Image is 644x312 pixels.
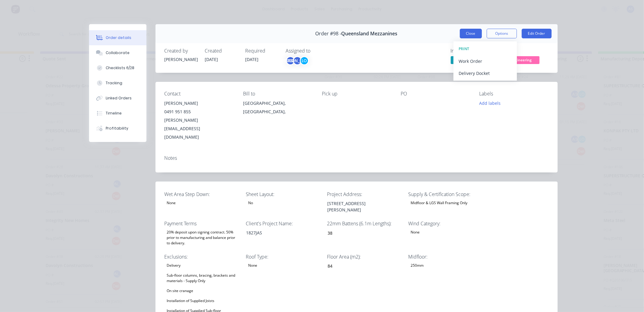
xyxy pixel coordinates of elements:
[322,91,391,97] div: Pick up
[503,56,540,65] button: Engineering
[243,99,312,118] div: [GEOGRAPHIC_DATA], [GEOGRAPHIC_DATA],
[106,95,132,101] div: Linked Orders
[89,45,146,60] button: Collaborate
[165,155,549,161] div: Notes
[408,199,470,207] div: Midfloor & LGS Wall Framing Only
[286,56,295,65] div: AS
[165,116,234,141] div: [PERSON_NAME][EMAIL_ADDRESS][DOMAIN_NAME]
[408,191,484,198] label: Supply & Certification Scope:
[106,126,128,131] div: Profitability
[165,48,198,54] div: Created by
[243,99,312,116] div: [GEOGRAPHIC_DATA], [GEOGRAPHIC_DATA],
[408,262,426,269] div: 250mm
[246,220,321,227] label: Client's Project Name:
[165,199,178,207] div: None
[246,262,260,269] div: None
[106,35,131,40] div: Order details
[243,91,312,97] div: Bill to
[245,56,259,62] span: [DATE]
[293,56,302,65] div: [PERSON_NAME]
[165,91,234,97] div: Contact
[503,48,549,54] div: Status
[89,60,146,76] button: Checklists 6/28
[205,48,238,54] div: Created
[89,91,146,106] button: Linked Orders
[106,80,122,86] div: Tracking
[286,56,309,65] button: AS[PERSON_NAME]LO
[341,31,398,37] span: Queensland Mezzanines
[246,199,255,207] div: No
[451,56,487,64] span: Partial
[522,29,552,38] button: Edit Order
[459,57,511,66] div: Work Order
[322,199,398,214] div: [STREET_ADDRESS][PERSON_NAME]
[459,45,511,53] div: PRINT
[89,76,146,91] button: Tracking
[165,220,240,227] label: Payment Terms
[165,99,234,108] div: [PERSON_NAME]
[246,191,321,198] label: Sheet Layout:
[165,272,240,285] div: Sub-floor columns, bracing, brackets and materials - Supply Only
[165,99,234,141] div: [PERSON_NAME]0491 951 855[PERSON_NAME][EMAIL_ADDRESS][DOMAIN_NAME]
[106,111,122,116] div: Timeline
[165,191,240,198] label: Wet Area Step Down:
[327,191,402,198] label: Project Address:
[89,30,146,45] button: Order details
[451,48,496,54] div: Invoiced
[327,253,402,260] label: Floor Area (m2):
[408,228,422,236] div: None
[205,56,218,62] span: [DATE]
[245,48,279,54] div: Required
[479,91,549,97] div: Labels
[316,31,341,37] span: Order #98 -
[408,253,484,260] label: Midfloor:
[165,297,217,305] div: Installation of Supplied Joists
[165,228,240,247] div: 20% deposit upon signing contract. 50% prior to manufacturing and balance prior to delivery.
[408,220,484,227] label: Wind Category:
[327,220,402,227] label: 22mm Battens (6.1m Lengths):
[106,65,134,71] div: Checklists 6/28
[487,29,517,38] button: Options
[460,29,482,38] button: Close
[246,253,321,260] label: Roof Type:
[89,121,146,136] button: Profitability
[503,56,540,64] span: Engineering
[322,262,402,271] input: Enter number...
[165,262,183,269] div: Delivery
[300,56,309,65] div: LO
[476,99,504,107] button: Add labels
[165,56,198,63] div: [PERSON_NAME]
[89,106,146,121] button: Timeline
[106,50,130,56] div: Collaborate
[241,228,317,237] div: 1827JAS
[165,108,234,116] div: 0491 951 855
[401,91,470,97] div: PO
[165,253,240,260] label: Exclusions:
[322,228,402,237] input: Enter number...
[286,48,346,54] div: Assigned to
[165,287,196,295] div: On site cranage
[459,69,511,78] div: Delivery Docket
